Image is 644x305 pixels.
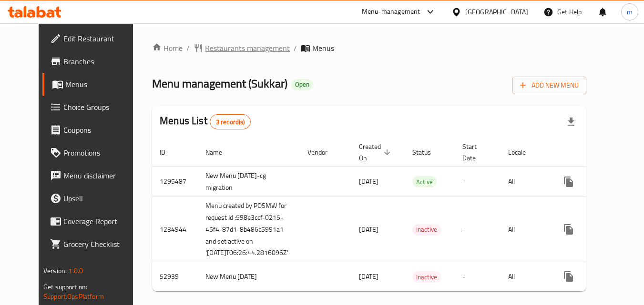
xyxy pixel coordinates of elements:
a: Upsell [42,187,146,210]
div: Open [291,79,313,90]
a: Grocery Checklist [42,233,146,256]
td: All [501,262,550,291]
span: Open [291,80,313,89]
td: - [455,262,501,291]
span: Menus [312,42,334,54]
nav: breadcrumb [152,42,586,54]
a: Menus [42,73,146,96]
span: Coupons [63,124,139,136]
a: Edit Restaurant [42,27,146,50]
li: / [294,42,297,54]
span: Vendor [307,147,340,158]
button: more [557,265,580,288]
button: more [557,170,580,193]
a: Promotions [42,141,146,164]
span: Inactive [412,272,441,283]
span: [DATE] [359,175,378,187]
a: Restaurants management [194,42,290,54]
span: 3 record(s) [210,118,251,127]
td: 1234944 [152,197,198,262]
span: Name [205,147,235,158]
a: Coupons [42,118,146,141]
span: Menu disclaimer [63,170,139,181]
span: Branches [63,56,139,67]
div: Menu-management [362,6,420,18]
span: Grocery Checklist [63,238,139,250]
td: 1295487 [152,167,198,197]
span: [DATE] [359,223,378,236]
a: Menu disclaimer [42,164,146,187]
span: Add New Menu [520,79,579,91]
td: 52939 [152,262,198,291]
span: Locale [508,147,538,158]
h2: Menus List [160,114,251,129]
td: Menu created by POSMW for request Id :598e3ccf-0215-45f4-87d1-8b486c5991a1 and set active on '[DA... [198,197,300,262]
a: Branches [42,50,146,73]
div: Export file [560,110,583,133]
span: m [627,7,633,17]
span: Coverage Report [63,216,139,227]
span: Inactive [412,224,441,235]
span: Edit Restaurant [63,33,139,44]
span: Status [412,147,443,158]
span: [DATE] [359,270,378,283]
a: Coverage Report [42,210,146,233]
td: New Menu [DATE] [198,262,300,291]
span: Promotions [63,147,139,158]
a: Support.OpsPlatform [43,290,104,303]
li: / [186,42,190,54]
button: more [557,218,580,241]
span: Menu management ( Sukkar ) [152,73,287,94]
span: Start Date [462,141,489,164]
button: Change Status [580,170,603,193]
span: Active [412,177,437,187]
span: Upsell [63,193,139,204]
a: Home [152,42,183,54]
td: All [501,197,550,262]
td: - [455,197,501,262]
span: Get support on: [43,281,87,293]
td: New Menu [DATE]-cg migration [198,167,300,197]
span: Restaurants management [205,42,290,54]
span: Created On [359,141,393,164]
button: Change Status [580,218,603,241]
div: [GEOGRAPHIC_DATA] [465,7,528,17]
td: All [501,167,550,197]
span: Version: [43,265,67,277]
div: Total records count [210,114,251,129]
button: Add New Menu [512,77,586,94]
button: Change Status [580,265,603,288]
span: Menus [65,79,139,90]
span: 1.0.0 [68,265,83,277]
td: - [455,167,501,197]
a: Choice Groups [42,96,146,118]
span: Choice Groups [63,101,139,113]
div: Active [412,176,437,187]
span: ID [160,147,178,158]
